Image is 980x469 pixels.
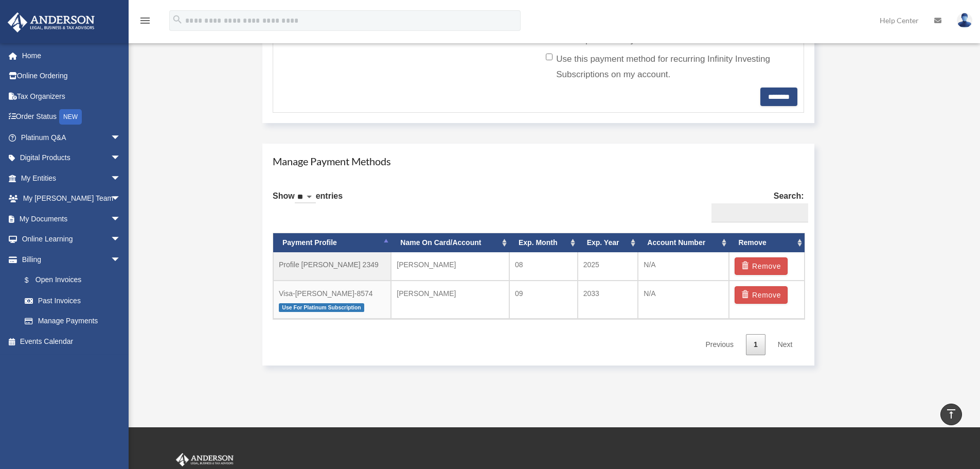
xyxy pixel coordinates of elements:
[940,404,962,425] a: vertical_align_top
[273,233,391,252] th: Payment Profile: activate to sort column descending
[111,127,131,148] span: arrow_drop_down
[111,249,131,270] span: arrow_drop_down
[111,209,131,230] span: arrow_drop_down
[578,252,638,281] td: 2025
[546,51,789,82] label: Use this payment method for recurring Infinity Investing Subscriptions on my account.
[509,233,578,252] th: Exp. Month: activate to sort column ascending
[172,14,183,25] i: search
[578,281,638,319] td: 2033
[139,18,151,27] a: menu
[770,334,800,355] a: Next
[111,188,131,210] span: arrow_drop_down
[746,334,765,355] a: 1
[14,270,136,291] a: $Open Invoices
[7,107,136,128] a: Order StatusNEW
[30,274,35,287] span: $
[735,257,788,275] button: Remove
[174,453,236,466] img: Anderson Advisors Platinum Portal
[7,188,136,209] a: My [PERSON_NAME] Teamarrow_drop_down
[59,109,82,125] div: NEW
[735,286,788,304] button: Remove
[139,14,151,27] i: menu
[391,252,509,281] td: [PERSON_NAME]
[295,192,316,203] select: Showentries
[509,281,578,319] td: 09
[711,203,808,223] input: Search:
[638,252,729,281] td: N/A
[638,281,729,319] td: N/A
[945,408,957,420] i: vertical_align_top
[391,281,509,319] td: [PERSON_NAME]
[546,54,553,60] input: Use this payment method for recurring Infinity Investing Subscriptions on my account.
[391,233,509,252] th: Name On Card/Account: activate to sort column ascending
[14,290,136,311] a: Past Invoices
[279,303,364,312] span: Use For Platinum Subscription
[7,45,136,66] a: Home
[273,281,391,319] td: Visa-[PERSON_NAME]-8574
[638,233,729,252] th: Account Number: activate to sort column ascending
[7,168,136,188] a: My Entitiesarrow_drop_down
[7,66,136,86] a: Online Ordering
[7,229,136,250] a: Online Learningarrow_drop_down
[7,127,136,148] a: Platinum Q&Aarrow_drop_down
[707,189,804,223] label: Search:
[5,12,98,32] img: Anderson Advisors Platinum Portal
[273,189,343,214] label: Show entries
[7,148,136,168] a: Digital Productsarrow_drop_down
[14,311,131,332] a: Manage Payments
[957,13,972,28] img: User Pic
[111,229,131,250] span: arrow_drop_down
[729,233,804,252] th: Remove: activate to sort column ascending
[7,209,136,229] a: My Documentsarrow_drop_down
[578,233,638,252] th: Exp. Year: activate to sort column ascending
[509,252,578,281] td: 08
[273,154,804,168] h4: Manage Payment Methods
[111,168,131,189] span: arrow_drop_down
[698,334,741,355] a: Previous
[111,148,131,169] span: arrow_drop_down
[273,252,391,281] td: Profile [PERSON_NAME] 2349
[7,86,136,107] a: Tax Organizers
[7,331,136,352] a: Events Calendar
[7,249,136,270] a: Billingarrow_drop_down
